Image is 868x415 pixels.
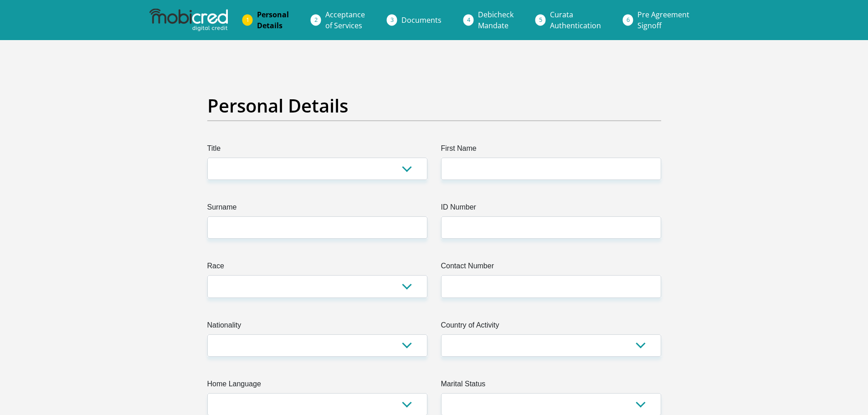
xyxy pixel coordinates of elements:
label: First Name [441,143,661,158]
span: Documents [401,15,442,25]
a: Acceptanceof Services [318,5,372,35]
label: Surname [207,202,427,216]
span: Curata Authentication [550,10,601,31]
a: Pre AgreementSignoff [630,5,697,35]
label: Title [207,143,427,158]
h2: Personal Details [207,95,661,117]
span: Debicheck Mandate [478,10,514,31]
label: Home Language [207,379,427,393]
label: Marital Status [441,379,661,393]
img: mobicred logo [149,9,228,31]
a: DebicheckMandate [471,5,521,35]
input: Surname [207,216,427,239]
input: First Name [441,158,661,180]
a: CurataAuthentication [543,5,608,35]
a: PersonalDetails [250,5,296,35]
span: Pre Agreement Signoff [637,10,689,31]
input: ID Number [441,216,661,239]
label: ID Number [441,202,661,216]
label: Race [207,261,427,275]
label: Nationality [207,320,427,334]
label: Contact Number [441,261,661,275]
input: Contact Number [441,275,661,297]
label: Country of Activity [441,320,661,334]
span: Acceptance of Services [325,10,365,31]
a: Documents [394,11,449,29]
span: Personal Details [257,10,289,31]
